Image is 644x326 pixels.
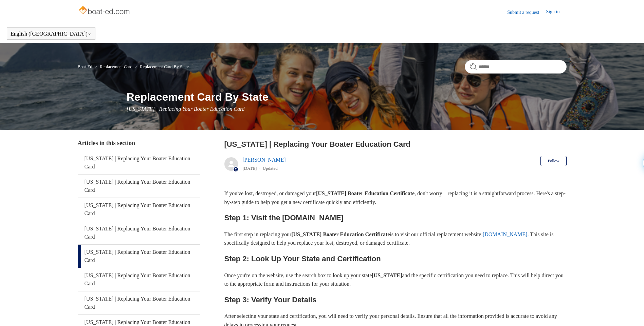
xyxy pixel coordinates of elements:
[507,9,546,16] a: Submit a request
[11,31,92,37] button: English ([GEOGRAPHIC_DATA])
[224,139,567,150] h2: Virginia | Replacing Your Boater Education Card
[78,140,135,146] span: Articles in this section
[133,64,189,69] li: Replacement Card By State
[78,291,200,314] a: [US_STATE] | Replacing Your Boater Education Card
[78,221,200,244] a: [US_STATE] | Replacing Your Boater Education Card
[224,253,567,265] h2: Step 2: Look Up Your State and Certification
[127,106,245,112] span: [US_STATE] | Replacing Your Boater Education Card
[78,175,200,198] a: [US_STATE] | Replacing Your Boater Education Card
[78,64,94,69] li: Boat-Ed
[465,60,567,74] input: Search
[127,89,567,105] h1: Replacement Card By State
[243,166,257,171] time: 05/22/2024, 15:07
[224,189,567,206] p: If you've lost, destroyed, or damaged your , don't worry—replacing it is a straightforward proces...
[483,231,528,237] a: [DOMAIN_NAME]
[263,166,278,171] li: Updated
[78,4,132,18] img: Boat-Ed Help Center home page
[140,64,189,69] a: Replacement Card By State
[224,230,567,247] p: The first step in replacing your is to visit our official replacement website: . This site is spe...
[78,268,200,291] a: [US_STATE] | Replacing Your Boater Education Card
[224,212,567,224] h2: Step 1: Visit the [DOMAIN_NAME]
[78,198,200,221] a: [US_STATE] | Replacing Your Boater Education Card
[100,64,132,69] a: Replacement Card
[316,190,415,196] strong: [US_STATE] Boater Education Certificate
[243,157,286,163] a: [PERSON_NAME]
[372,272,402,278] strong: [US_STATE]
[224,271,567,288] p: Once you're on the website, use the search box to look up your state and the specific certificati...
[291,231,390,237] strong: [US_STATE] Boater Education Certificate
[93,64,133,69] li: Replacement Card
[224,294,567,306] h2: Step 3: Verify Your Details
[78,245,200,268] a: [US_STATE] | Replacing Your Boater Education Card
[78,64,92,69] a: Boat-Ed
[540,156,566,166] button: Follow Article
[546,8,566,16] a: Sign in
[78,151,200,174] a: [US_STATE] | Replacing Your Boater Education Card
